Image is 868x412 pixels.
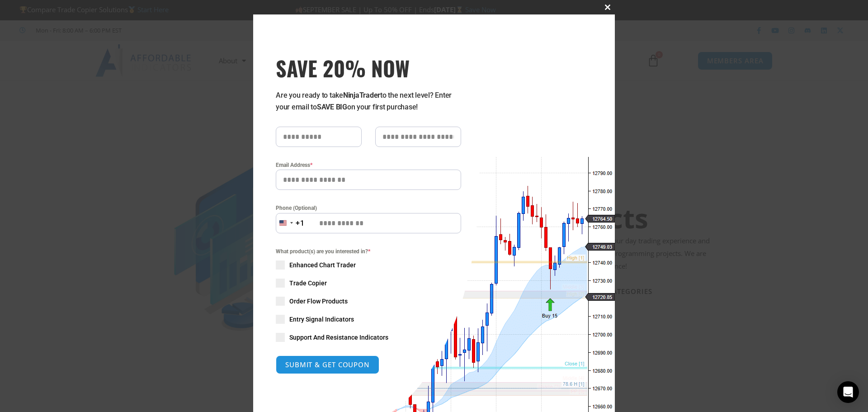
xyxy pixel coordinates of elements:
[276,315,461,324] label: Entry Signal Indicators
[276,204,461,213] label: Phone (Optional)
[343,91,380,99] strong: NinjaTrader
[837,381,859,403] div: Open Intercom Messenger
[289,333,388,342] span: Support And Resistance Indicators
[289,260,356,270] span: Enhanced Chart Trader
[296,218,305,229] div: +1
[276,90,461,113] p: Are you ready to take to the next level? Enter your email to on your first purchase!
[276,55,461,81] h3: SAVE 20% NOW
[276,297,461,306] label: Order Flow Products
[289,315,354,324] span: Entry Signal Indicators
[276,161,461,170] label: Email Address
[276,213,305,233] button: Selected country
[276,260,461,270] label: Enhanced Chart Trader
[276,333,461,342] label: Support And Resistance Indicators
[317,103,347,111] strong: SAVE BIG
[276,355,379,374] button: SUBMIT & GET COUPON
[289,297,348,306] span: Order Flow Products
[276,247,461,256] span: What product(s) are you interested in?
[276,279,461,288] label: Trade Copier
[289,279,327,288] span: Trade Copier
